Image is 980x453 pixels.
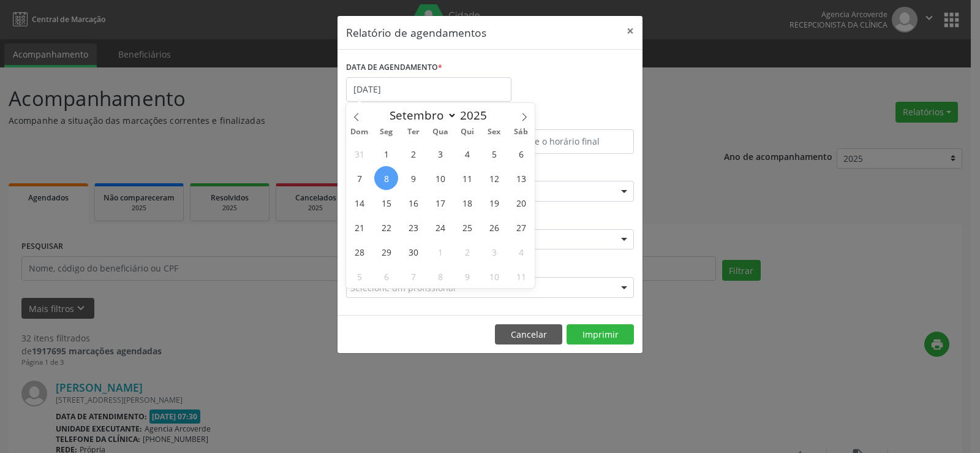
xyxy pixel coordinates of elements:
label: DATA DE AGENDAMENTO [346,58,442,77]
span: Setembro 8, 2025 [374,166,398,190]
span: Setembro 5, 2025 [482,142,506,166]
span: Ter [400,128,427,136]
span: Seg [373,128,400,136]
span: Setembro 3, 2025 [428,142,452,166]
span: Outubro 9, 2025 [455,264,479,288]
span: Outubro 11, 2025 [509,264,533,288]
span: Outubro 7, 2025 [401,264,425,288]
span: Setembro 2, 2025 [401,142,425,166]
span: Setembro 30, 2025 [401,240,425,264]
span: Setembro 18, 2025 [455,191,479,215]
label: ATÉ [493,110,634,129]
h5: Relatório de agendamentos [346,25,486,40]
button: Imprimir [567,324,634,345]
input: Selecione uma data ou intervalo [346,77,511,102]
span: Qui [454,128,481,136]
span: Setembro 10, 2025 [428,166,452,190]
span: Selecione um profissional [350,281,456,294]
span: Setembro 23, 2025 [401,215,425,239]
span: Setembro 14, 2025 [347,191,371,215]
span: Setembro 9, 2025 [401,166,425,190]
span: Setembro 12, 2025 [482,166,506,190]
input: Selecione o horário final [493,129,634,154]
button: Cancelar [495,324,562,345]
span: Setembro 21, 2025 [347,215,371,239]
span: Setembro 29, 2025 [374,240,398,264]
span: Setembro 15, 2025 [374,191,398,215]
span: Setembro 17, 2025 [428,191,452,215]
select: Month [383,107,457,124]
span: Setembro 19, 2025 [482,191,506,215]
span: Setembro 25, 2025 [455,215,479,239]
span: Sáb [508,128,535,136]
span: Sex [481,128,508,136]
span: Setembro 16, 2025 [401,191,425,215]
span: Outubro 1, 2025 [428,240,452,264]
span: Outubro 2, 2025 [455,240,479,264]
span: Setembro 24, 2025 [428,215,452,239]
span: Setembro 27, 2025 [509,215,533,239]
span: Dom [346,128,373,136]
input: Year [457,107,497,123]
span: Outubro 5, 2025 [347,264,371,288]
span: Qua [427,128,454,136]
span: Setembro 6, 2025 [509,142,533,166]
span: Outubro 8, 2025 [428,264,452,288]
span: Outubro 3, 2025 [482,240,506,264]
span: Outubro 6, 2025 [374,264,398,288]
span: Setembro 1, 2025 [374,142,398,166]
span: Setembro 4, 2025 [455,142,479,166]
span: Agosto 31, 2025 [347,142,371,166]
span: Setembro 20, 2025 [509,191,533,215]
span: Setembro 26, 2025 [482,215,506,239]
span: Outubro 4, 2025 [509,240,533,264]
span: Outubro 10, 2025 [482,264,506,288]
span: Setembro 13, 2025 [509,166,533,190]
button: Close [618,16,643,46]
span: Setembro 11, 2025 [455,166,479,190]
span: Setembro 7, 2025 [347,166,371,190]
span: Setembro 22, 2025 [374,215,398,239]
span: Setembro 28, 2025 [347,240,371,264]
